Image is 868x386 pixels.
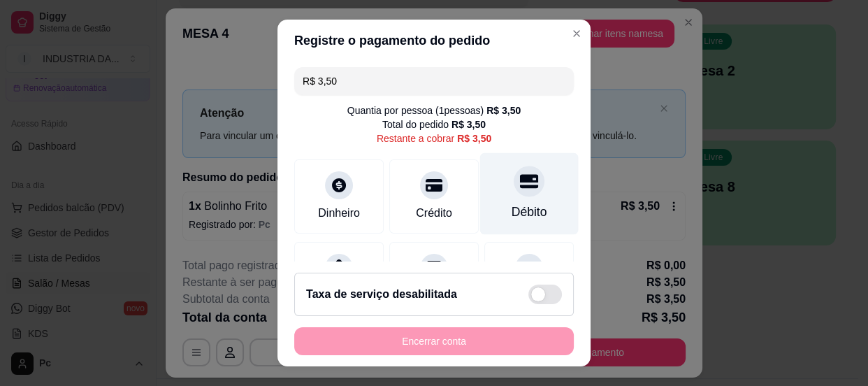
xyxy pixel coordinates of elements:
header: Registre o pagamento do pedido [277,20,591,62]
input: Ex.: hambúrguer de cordeiro [303,67,565,95]
div: Dinheiro [318,205,360,222]
div: R$ 3,50 [457,131,491,145]
div: Crédito [416,205,452,222]
div: R$ 3,50 [486,103,521,117]
h2: Taxa de serviço desabilitada [306,286,457,303]
div: Total do pedido [382,117,486,131]
div: Quantia por pessoa ( 1 pessoas) [347,103,521,117]
div: R$ 3,50 [451,117,486,131]
div: Restante a cobrar [377,131,491,145]
div: Débito [512,203,547,221]
button: Close [565,22,588,45]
